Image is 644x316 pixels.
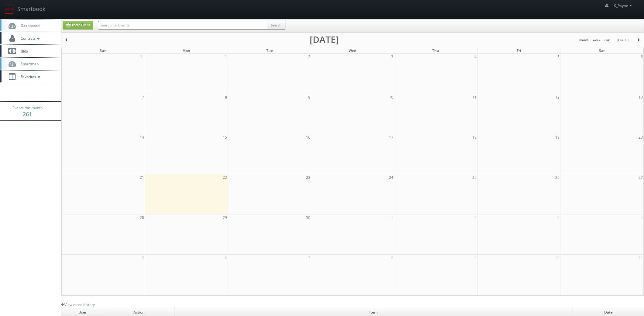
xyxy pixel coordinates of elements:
[472,134,477,141] span: 18
[308,255,311,261] span: 7
[61,302,95,307] a: View more history
[18,48,28,54] span: Bids
[222,134,228,141] span: 15
[472,174,477,181] span: 25
[391,214,394,221] span: 1
[182,48,190,53] span: Mon
[638,174,643,181] span: 27
[308,94,311,100] span: 9
[391,255,394,261] span: 8
[599,48,605,53] span: Sat
[474,255,477,261] span: 9
[224,255,228,261] span: 6
[557,54,560,60] span: 5
[224,54,228,60] span: 1
[614,3,634,8] span: K_Payne
[266,48,273,53] span: Tue
[640,54,643,60] span: 6
[308,54,311,60] span: 2
[63,21,93,30] a: Create Event
[388,94,394,100] span: 10
[517,48,521,53] span: Fri
[224,94,228,100] span: 8
[18,23,40,28] span: Dashboard
[139,54,145,60] span: 31
[100,48,107,53] span: Sun
[23,110,32,118] strong: 261
[141,255,145,261] span: 5
[638,134,643,141] span: 20
[141,94,145,100] span: 7
[98,21,267,30] input: Search for Events
[615,36,631,44] button: [DATE]
[267,21,285,30] button: Search
[555,174,560,181] span: 26
[557,214,560,221] span: 3
[12,105,43,111] span: Events this month
[591,36,603,44] button: week
[638,255,643,261] span: 11
[555,134,560,141] span: 19
[18,36,41,41] span: Contacts
[432,48,439,53] span: Thu
[222,214,228,221] span: 29
[472,94,477,100] span: 11
[305,174,311,181] span: 23
[391,54,394,60] span: 3
[139,214,145,221] span: 28
[310,36,339,43] h2: [DATE]
[139,174,145,181] span: 21
[577,36,591,44] button: month
[474,54,477,60] span: 4
[388,174,394,181] span: 24
[640,214,643,221] span: 4
[18,61,39,66] span: Smartmap
[349,48,356,53] span: Wed
[555,94,560,100] span: 12
[222,174,228,181] span: 22
[18,74,42,79] span: Favorites
[602,36,612,44] button: day
[474,214,477,221] span: 2
[638,94,643,100] span: 13
[139,134,145,141] span: 14
[305,134,311,141] span: 16
[305,214,311,221] span: 30
[5,5,14,14] img: smartbook-logo.png
[388,134,394,141] span: 17
[555,255,560,261] span: 10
